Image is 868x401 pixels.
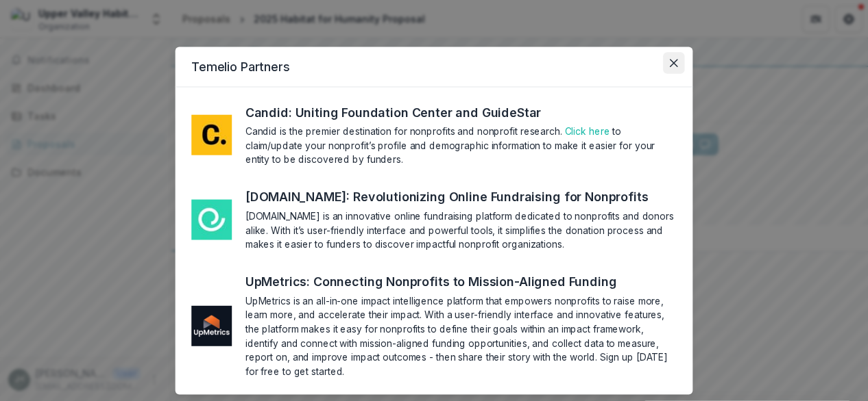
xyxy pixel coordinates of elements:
img: me [191,115,232,155]
img: me [191,200,232,240]
section: [DOMAIN_NAME] is an innovative online fundraising platform dedicated to nonprofits and donors ali... [245,209,677,251]
img: me [191,305,232,346]
button: Close [663,52,684,73]
a: [DOMAIN_NAME]: Revolutionizing Online Fundraising for Nonprofits [245,188,673,207]
header: Temelio Partners [176,47,693,87]
a: Candid: Uniting Foundation Center and GuideStar [245,103,566,122]
section: UpMetrics is an all-in-one impact intelligence platform that empowers nonprofits to raise more, l... [245,294,677,378]
a: Click here [565,125,610,137]
section: Candid is the premier destination for nonprofits and nonprofit research. to claim/update your non... [245,124,677,166]
a: UpMetrics: Connecting Nonprofits to Mission-Aligned Funding [245,273,642,292]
